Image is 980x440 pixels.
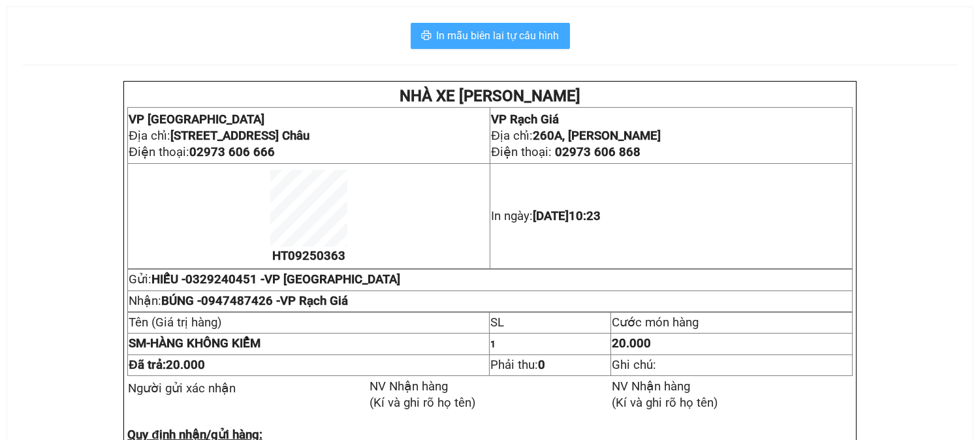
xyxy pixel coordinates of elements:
[533,129,661,143] strong: 260A, [PERSON_NAME]
[612,336,651,351] span: 20.000
[491,129,660,143] span: Địa chỉ:
[370,379,448,394] span: NV Nhận hàng
[569,209,601,223] span: 10:23
[612,379,690,394] span: NV Nhận hàng
[129,358,204,372] span: Đã trả:
[151,272,400,287] span: HIẾU -
[129,129,309,143] span: Địa chỉ:
[129,336,150,351] span: -
[185,272,400,287] span: 0329240451 -
[166,358,205,372] span: 20.000
[612,358,656,372] span: Ghi chú:
[491,145,640,159] span: Điện thoại:
[129,145,274,159] span: Điện thoại:
[370,396,476,410] span: (Kí và ghi rõ họ tên)
[555,145,640,159] span: 02973 606 868
[264,272,400,287] span: VP [GEOGRAPHIC_DATA]
[421,30,432,42] span: printer
[272,249,345,263] span: HT09250363
[129,294,348,308] span: Nhận:
[280,294,348,308] span: VP Rạch Giá
[538,358,545,372] strong: 0
[129,336,146,351] span: SM
[533,209,601,223] span: [DATE]
[400,87,580,105] strong: NHÀ XE [PERSON_NAME]
[128,381,236,396] span: Người gửi xác nhận
[491,112,559,127] span: VP Rạch Giá
[437,27,560,44] span: In mẫu biên lai tự cấu hình
[491,209,601,223] span: In ngày:
[612,396,718,410] span: (Kí và ghi rõ họ tên)
[161,294,348,308] span: BÚNG -
[129,336,261,351] strong: HÀNG KHÔNG KIỂM
[129,315,222,330] span: Tên (Giá trị hàng)
[612,315,699,330] span: Cước món hàng
[189,145,275,159] span: 02973 606 666
[490,339,496,349] span: 1
[411,23,570,49] button: printerIn mẫu biên lai tự cấu hình
[170,129,309,143] strong: [STREET_ADDRESS] Châu
[129,272,400,287] span: Gửi:
[129,112,264,127] span: VP [GEOGRAPHIC_DATA]
[490,358,545,372] span: Phải thu:
[201,294,348,308] span: 0947487426 -
[490,315,504,330] span: SL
